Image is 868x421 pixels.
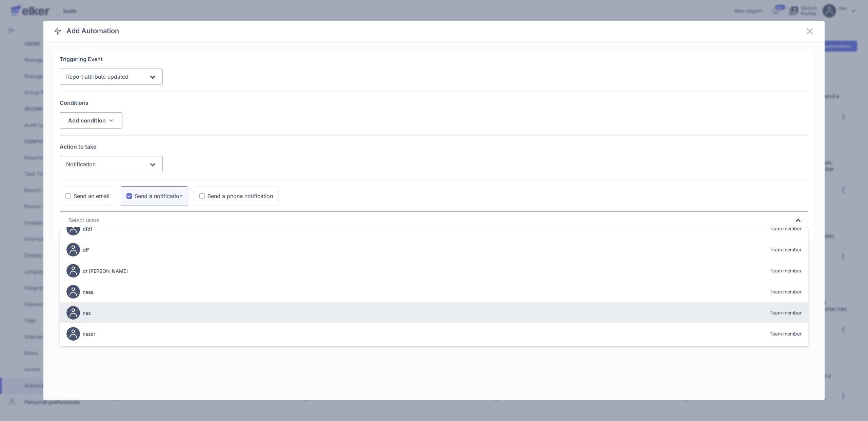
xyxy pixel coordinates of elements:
span: Report attribute updated [66,73,129,80]
input: Search for option [66,216,794,224]
button: Add condition [60,112,122,129]
div: Send a notification [135,192,182,200]
div: Triggering Event [60,55,808,63]
h5: naaa [83,289,94,295]
span: Notification [66,161,96,168]
h5: nazar [83,331,95,337]
span: Team member [770,225,802,232]
div: Conditions [60,99,808,107]
div: Send a phone notification [208,192,273,200]
h4: Add Automation [66,26,119,36]
h5: naz [83,310,91,316]
div: Send an email [74,192,110,200]
span: Team member [770,309,802,316]
div: Search for option [60,211,808,228]
div: Search for option [60,69,163,85]
span: Team member [770,267,802,274]
span: Team member [770,288,802,295]
div: Add condition [68,118,106,123]
h5: dr dfdf [83,268,128,274]
span: Team member [770,246,802,253]
input: Search for option [97,165,149,165]
input: Search for option [130,73,149,81]
span: Team member [770,330,802,337]
div: Search for option [60,156,163,172]
div: Action to take [60,142,808,151]
h5: dfdf [83,226,92,232]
